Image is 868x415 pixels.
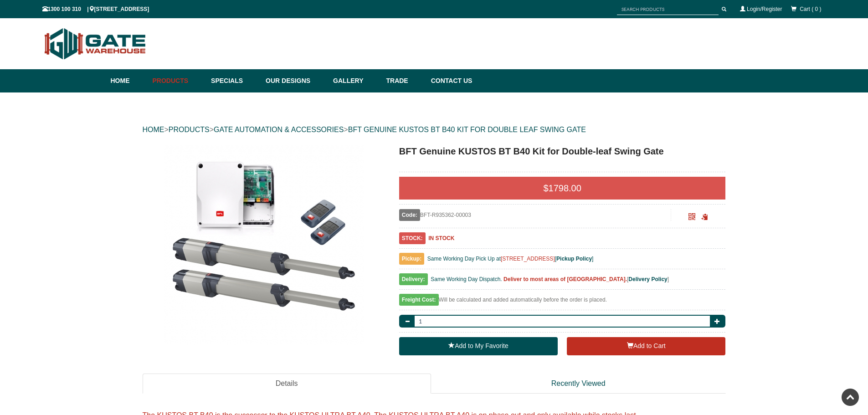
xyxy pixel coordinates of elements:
[628,276,667,282] a: Delivery Policy
[206,69,261,92] a: Specials
[567,337,725,355] button: Add to Cart
[399,253,424,265] span: Pickup:
[701,214,708,220] span: Click to copy the URL
[399,177,726,200] div: $
[800,6,821,12] span: Cart ( 0 )
[111,69,148,92] a: Home
[426,69,473,92] a: Contact Us
[399,209,420,221] span: Code:
[143,115,726,144] div: > > >
[399,294,726,310] div: Will be calculated and added automatically before the order is placed.
[431,276,502,282] span: Same Working Day Dispatch.
[549,183,581,193] span: 1798.00
[740,354,868,383] iframe: LiveChat chat widget
[431,374,726,394] a: Recently Viewed
[164,144,364,345] img: BFT Genuine KUSTOS BT B40 Kit for Double-leaf Swing Gate - - Gate Warehouse
[143,374,431,394] a: Details
[428,235,454,241] b: IN STOCK
[143,126,164,133] a: HOME
[399,144,726,158] h1: BFT Genuine KUSTOS BT B40 Kit for Double-leaf Swing Gate
[501,256,555,262] a: [STREET_ADDRESS]
[148,69,207,92] a: Products
[261,69,329,92] a: Our Designs
[399,274,726,290] div: [ ]
[399,294,439,306] span: Freight Cost:
[381,69,426,92] a: Trade
[688,215,695,221] a: Click to enlarge and scan to share.
[399,337,558,355] a: Add to My Favorite
[329,69,381,92] a: Gallery
[617,4,719,15] input: SEARCH PRODUCTS
[556,256,592,262] a: Pickup Policy
[169,126,210,133] a: PRODUCTS
[399,273,428,285] span: Delivery:
[214,126,344,133] a: GATE AUTOMATION & ACCESSORIES
[42,23,149,65] img: Gate Warehouse
[399,209,671,221] div: BFT-R935362-00003
[427,256,594,262] span: Same Working Day Pick Up at [ ]
[747,6,782,12] a: Login/Register
[144,144,385,345] a: BFT Genuine KUSTOS BT B40 Kit for Double-leaf Swing Gate - - Gate Warehouse
[503,276,627,282] b: Deliver to most areas of [GEOGRAPHIC_DATA].
[348,126,586,133] a: BFT GENUINE KUSTOS BT B40 KIT FOR DOUBLE LEAF SWING GATE
[399,232,426,244] span: STOCK:
[42,6,149,12] span: 1300 100 310 | [STREET_ADDRESS]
